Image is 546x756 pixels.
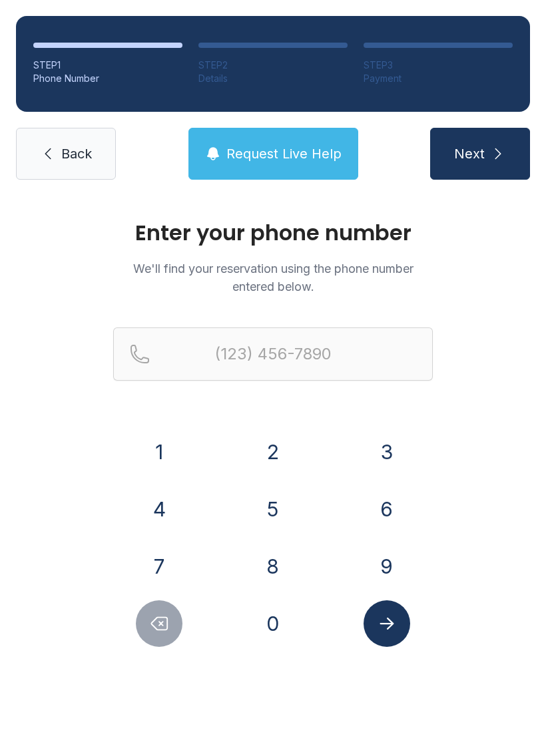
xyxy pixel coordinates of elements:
[136,600,182,647] button: Delete number
[364,600,410,647] button: Submit lookup form
[113,260,433,295] p: We'll find your reservation using the phone number entered below.
[198,72,348,85] div: Details
[364,59,513,72] div: STEP 3
[454,144,485,163] span: Next
[226,144,342,163] span: Request Live Help
[364,486,410,532] button: 6
[364,429,410,475] button: 3
[250,600,296,647] button: 0
[113,222,433,244] h1: Enter your phone number
[250,429,296,475] button: 2
[136,486,182,532] button: 4
[364,72,513,85] div: Payment
[198,59,348,72] div: STEP 2
[33,72,182,85] div: Phone Number
[113,327,433,381] input: Reservation phone number
[136,543,182,590] button: 7
[61,144,92,163] span: Back
[136,429,182,475] button: 1
[33,59,182,72] div: STEP 1
[250,543,296,590] button: 8
[250,486,296,532] button: 5
[364,543,410,590] button: 9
